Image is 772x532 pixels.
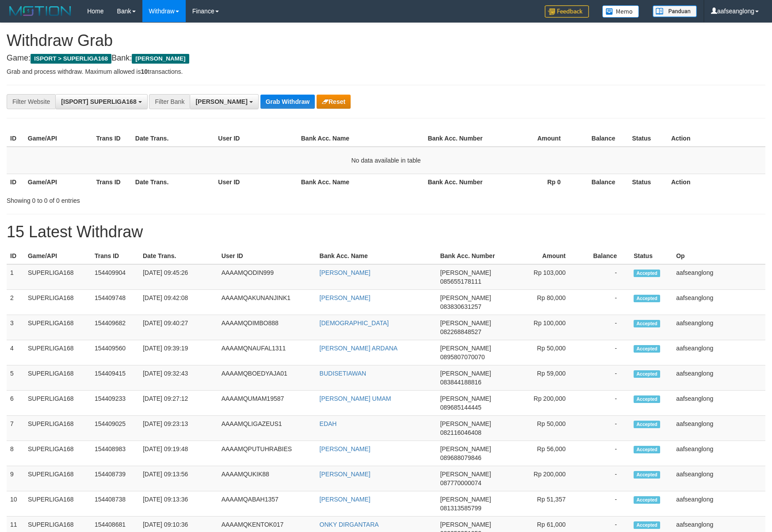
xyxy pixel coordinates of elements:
td: aafseanglong [673,264,765,290]
td: - [579,365,630,391]
th: Date Trans. [139,248,218,264]
span: [ISPORT] SUPERLIGA168 [61,98,136,105]
span: Accepted [634,295,660,302]
div: Filter Website [7,94,55,109]
td: - [579,315,630,340]
td: aafseanglong [673,466,765,491]
td: [DATE] 09:13:56 [139,466,218,491]
td: - [579,416,630,441]
span: [PERSON_NAME] [195,98,247,105]
th: Action [668,174,765,190]
a: [PERSON_NAME] [320,496,371,503]
span: Accepted [634,446,660,453]
a: [PERSON_NAME] ARDANA [320,345,398,352]
div: Filter Bank [149,94,190,109]
a: [PERSON_NAME] [320,294,371,301]
td: 154409560 [91,340,139,365]
th: Game/API [24,174,93,190]
td: SUPERLIGA168 [24,365,91,391]
span: Accepted [634,471,660,479]
td: 154409025 [91,416,139,441]
td: No data available in table [7,147,765,174]
td: 10 [7,491,24,517]
th: Balance [574,130,628,147]
img: MOTION_logo.png [7,4,74,18]
th: Status [628,130,667,147]
td: aafseanglong [673,441,765,466]
span: ISPORT > SUPERLIGA168 [31,54,111,64]
td: Rp 80,000 [502,290,579,315]
td: Rp 100,000 [502,315,579,340]
button: Grab Withdraw [260,95,315,109]
a: [PERSON_NAME] [320,445,371,452]
td: SUPERLIGA168 [24,416,91,441]
td: AAAAMQODIN999 [218,264,316,290]
span: Copy 081313585799 to clipboard [440,505,481,512]
button: [ISPORT] SUPERLIGA168 [55,94,147,109]
p: Grab and process withdraw. Maximum allowed is transactions. [7,67,765,76]
td: AAAAMQBOEDYAJA01 [218,365,316,391]
td: [DATE] 09:32:43 [139,365,218,391]
td: [DATE] 09:39:19 [139,340,218,365]
td: 8 [7,441,24,466]
th: User ID [218,248,316,264]
h4: Game: Bank: [7,54,765,63]
span: Copy 087770000074 to clipboard [440,479,481,486]
span: Copy 089688079846 to clipboard [440,454,481,461]
td: - [579,264,630,290]
th: Bank Acc. Name [298,174,424,190]
td: aafseanglong [673,290,765,315]
td: AAAAMQPUTUHRABIES [218,441,316,466]
td: - [579,491,630,517]
th: Op [673,248,765,264]
td: 154409415 [91,365,139,391]
td: SUPERLIGA168 [24,491,91,517]
th: Date Trans. [132,130,215,147]
th: ID [7,130,24,147]
td: Rp 50,000 [502,416,579,441]
td: [DATE] 09:23:13 [139,416,218,441]
td: Rp 51,357 [502,491,579,517]
th: Bank Acc. Number [424,174,492,190]
th: Bank Acc. Name [298,130,424,147]
th: Balance [579,248,630,264]
span: Accepted [634,370,660,378]
td: AAAAMQUKIK88 [218,466,316,491]
span: Copy 089685144445 to clipboard [440,404,481,411]
td: - [579,290,630,315]
td: AAAAMQUMAM19587 [218,391,316,416]
span: Accepted [634,395,660,403]
td: SUPERLIGA168 [24,340,91,365]
h1: Withdraw Grab [7,32,765,49]
span: [PERSON_NAME] [440,471,491,478]
th: Amount [502,248,579,264]
td: 9 [7,466,24,491]
th: Bank Acc. Name [316,248,437,264]
div: Showing 0 to 0 of 0 entries [7,193,315,205]
td: AAAAMQLIGAZEUS1 [218,416,316,441]
td: SUPERLIGA168 [24,466,91,491]
td: - [579,340,630,365]
td: [DATE] 09:45:26 [139,264,218,290]
span: [PERSON_NAME] [440,294,491,301]
td: [DATE] 09:19:48 [139,441,218,466]
th: Action [668,130,765,147]
span: Copy 0895807070070 to clipboard [440,353,485,361]
span: [PERSON_NAME] [440,319,491,327]
th: Balance [574,174,628,190]
span: [PERSON_NAME] [440,521,491,528]
td: - [579,391,630,416]
th: User ID [214,130,297,147]
strong: 10 [141,68,148,75]
th: Bank Acc. Number [436,248,502,264]
span: [PERSON_NAME] [440,395,491,402]
th: ID [7,174,24,190]
td: SUPERLIGA168 [24,264,91,290]
span: Accepted [634,421,660,428]
span: Accepted [634,270,660,277]
span: [PERSON_NAME] [440,496,491,503]
span: [PERSON_NAME] [440,269,491,276]
button: Reset [317,95,351,109]
th: Status [628,174,667,190]
span: Copy 082268848527 to clipboard [440,328,481,335]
